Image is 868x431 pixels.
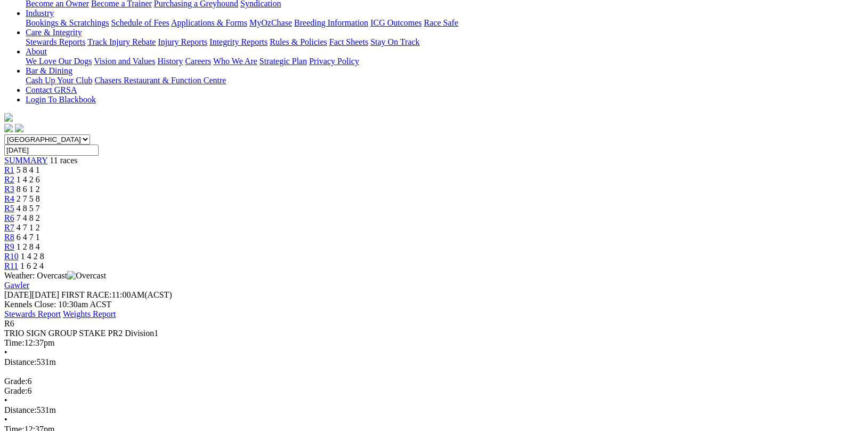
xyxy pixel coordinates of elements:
a: Race Safe [424,18,458,27]
a: R10 [4,252,19,261]
span: 1 4 2 8 [21,252,44,261]
span: FIRST RACE: [61,290,111,299]
span: 4 8 5 7 [17,204,40,213]
a: R2 [4,175,14,184]
a: Contact GRSA [26,85,77,94]
a: Applications & Forms [171,18,247,27]
a: We Love Our Dogs [26,57,92,66]
a: R11 [4,261,18,270]
a: Fact Sheets [329,37,368,46]
span: Distance: [4,357,36,366]
span: 11 races [50,156,77,165]
div: Bar & Dining [26,76,856,85]
span: 4 7 1 2 [17,223,40,232]
span: 5 8 4 1 [17,165,40,174]
a: Breeding Information [294,18,368,27]
a: SUMMARY [4,156,47,165]
a: R7 [4,223,14,232]
a: Industry [26,9,54,18]
span: 2 7 5 8 [17,194,40,203]
a: Strategic Plan [259,57,307,66]
div: Kennels Close: 10:30am ACST [4,300,856,309]
img: Overcast [67,271,106,281]
span: [DATE] [4,290,59,299]
span: • [4,415,7,424]
span: Time: [4,338,25,347]
a: R9 [4,242,14,251]
span: Weather: Overcast [4,271,106,280]
input: Select date [4,145,99,156]
a: Care & Integrity [26,28,82,37]
span: Distance: [4,405,36,414]
div: 531m [4,357,856,367]
a: Vision and Values [94,57,155,66]
span: • [4,348,7,357]
div: 6 [4,386,856,396]
a: R1 [4,165,14,174]
span: R6 [4,319,14,328]
a: R6 [4,213,14,222]
a: Schedule of Fees [111,18,169,27]
a: R5 [4,204,14,213]
a: Weights Report [63,309,116,318]
div: TRIO SIGN GROUP STAKE PR2 Division1 [4,329,856,338]
div: 531m [4,405,856,415]
a: Stay On Track [370,37,419,46]
img: logo-grsa-white.png [4,113,13,122]
a: R4 [4,194,14,203]
a: Cash Up Your Club [26,76,92,85]
a: Who We Are [213,57,257,66]
div: Industry [26,18,856,28]
a: MyOzChase [249,18,292,27]
a: History [157,57,183,66]
a: Login To Blackbook [26,95,96,104]
a: Stewards Report [4,309,61,318]
span: 1 2 8 4 [17,242,40,251]
span: Grade: [4,377,28,386]
span: Grade: [4,386,28,395]
a: R3 [4,185,14,194]
div: 6 [4,377,856,386]
a: Rules & Policies [270,37,327,46]
img: twitter.svg [15,124,23,132]
a: Bookings & Scratchings [26,18,109,27]
span: 1 6 2 4 [20,261,44,270]
a: Careers [185,57,211,66]
span: [DATE] [4,290,32,299]
div: About [26,57,856,66]
a: Privacy Policy [309,57,359,66]
span: • [4,396,7,405]
a: Integrity Reports [209,37,267,46]
a: Chasers Restaurant & Function Centre [94,76,226,85]
a: Track Injury Rebate [87,37,156,46]
span: 8 6 1 2 [17,185,40,194]
a: About [26,47,47,56]
a: Injury Reports [158,37,207,46]
a: ICG Outcomes [370,18,421,27]
span: 7 4 8 2 [17,213,40,222]
span: 1 4 2 6 [17,175,40,184]
div: Care & Integrity [26,37,856,47]
span: 6 4 7 1 [17,233,40,242]
span: 11:00AM(ACST) [61,290,172,299]
div: 12:37pm [4,338,856,348]
a: Bar & Dining [26,66,72,75]
a: Gawler [4,281,29,290]
a: R8 [4,233,14,242]
a: Stewards Reports [26,37,85,46]
img: facebook.svg [4,124,13,132]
